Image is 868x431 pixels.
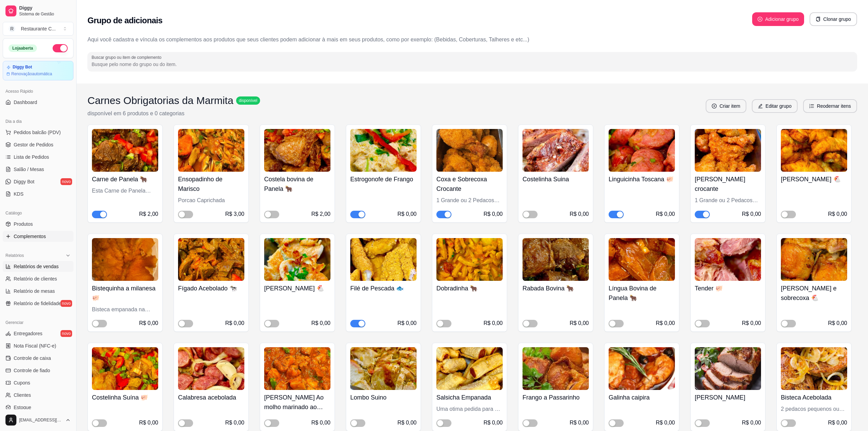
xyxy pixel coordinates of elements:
[178,347,244,390] img: product-image
[19,5,71,11] span: Diggy
[3,231,73,242] a: Complementos
[14,330,42,337] span: Entregadores
[781,174,847,184] h4: [PERSON_NAME] 🐔
[752,99,798,113] button: editEditar grupo
[92,61,853,68] input: Buscar grupo ou item de complemento
[3,298,73,309] a: Relatório de fidelidadenovo
[350,347,417,390] img: product-image
[92,347,158,390] img: product-image
[14,129,61,136] span: Pedidos balcão (PDV)
[656,419,675,427] div: R$ 0,00
[14,191,24,197] span: KDS
[3,286,73,297] a: Relatório de mesas
[92,238,158,281] img: product-image
[695,174,761,194] h4: [PERSON_NAME] crocante
[14,221,33,227] span: Produtos
[3,340,73,351] a: Nota Fiscal (NFC-e)
[14,141,53,148] span: Gestor de Pedidos
[87,36,857,44] p: Aqui você cadastra e víncula os complementos aos produtos que seus clientes podem adicionar à mai...
[3,261,73,272] a: Relatórios de vendas
[436,238,503,281] img: product-image
[14,275,57,282] span: Relatório de clientes
[53,44,68,52] button: Alterar Status
[14,178,35,185] span: Diggy Bot
[225,210,244,218] div: R$ 3,00
[92,187,158,195] div: Esta Carne de Panela Especial Sera cobrado 2 Reais Adicionais por porçao
[311,419,330,427] div: R$ 0,00
[14,166,44,173] span: Salão / Mesas
[3,328,73,339] a: Entregadoresnovo
[781,129,847,172] img: product-image
[178,174,244,194] h4: Ensopadinho de Marisco
[570,419,589,427] div: R$ 0,00
[712,104,717,108] span: plus-circle
[14,392,31,399] span: Clientes
[14,342,56,349] span: Nota Fiscal (NFC-e)
[178,196,244,205] div: Porcao Caprichada
[92,393,158,402] h4: Costelinha Suína 🐖
[13,65,32,70] article: Diggy Bot
[609,284,675,303] h4: Língua Bovina de Panela 🐂
[14,355,51,362] span: Controle de caixa
[570,210,589,218] div: R$ 0,00
[9,44,37,52] div: Loja aberta
[3,164,73,175] a: Salão / Mesas
[3,116,73,127] div: Dia a dia
[14,404,31,411] span: Estoque
[523,238,589,281] img: product-image
[3,188,73,199] a: KDS
[436,405,503,413] div: Uma otima pedida para o pessoal que ama cachorro quente, vem 3 unidades
[397,210,417,218] div: R$ 0,00
[3,22,73,36] button: Select a team
[14,379,30,386] span: Cupons
[3,152,73,162] a: Lista de Pedidos
[14,233,46,240] span: Complementos
[350,238,417,281] img: product-image
[264,284,330,293] h4: [PERSON_NAME] 🐔
[3,127,73,138] button: Pedidos balcão (PDV)
[695,196,761,205] div: 1 Grande ou 2 Pedacos pequenos empanado na farinha Panko
[3,219,73,230] a: Produtos
[609,347,675,390] img: product-image
[238,98,259,103] span: disponível
[14,367,50,374] span: Controle de fiado
[178,238,244,281] img: product-image
[5,253,24,258] span: Relatórios
[350,174,417,184] h4: Estrogonofe de Frango
[14,99,37,106] span: Dashboard
[609,393,675,402] h4: Galinha caipira
[436,393,503,402] h4: Salsicha Empanada
[3,377,73,388] a: Cupons
[92,284,158,303] h4: Bistequinha a milanesa 🐖
[523,129,589,172] img: product-image
[781,284,847,303] h4: [PERSON_NAME] e sobrecoxa 🐔
[350,129,417,172] img: product-image
[311,210,330,218] div: R$ 2,00
[436,174,503,194] h4: Coxa e Sobrecoxa Crocante
[139,319,158,327] div: R$ 0,00
[264,129,330,172] img: product-image
[178,129,244,172] img: product-image
[264,393,330,412] h4: [PERSON_NAME] Ao molho marinado ao vinho tinto 🐖
[436,129,503,172] img: product-image
[695,129,761,172] img: product-image
[3,97,73,108] a: Dashboard
[570,319,589,327] div: R$ 0,00
[656,210,675,218] div: R$ 0,00
[21,25,56,32] div: Restaurante C ...
[656,319,675,327] div: R$ 0,00
[828,319,847,327] div: R$ 0,00
[484,210,503,218] div: R$ 0,00
[3,317,73,328] div: Gerenciar
[139,210,158,218] div: R$ 2,00
[3,176,73,187] a: Diggy Botnovo
[397,319,417,327] div: R$ 0,00
[781,238,847,281] img: product-image
[264,174,330,194] h4: Costela bovina de Panela 🐂
[3,61,73,80] a: Diggy BotRenovaçãoautomática
[178,393,244,402] h4: Calabresa acebolada
[436,284,503,293] h4: Dobradinha 🐂
[781,347,847,390] img: product-image
[3,208,73,219] div: Catálogo
[484,419,503,427] div: R$ 0,00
